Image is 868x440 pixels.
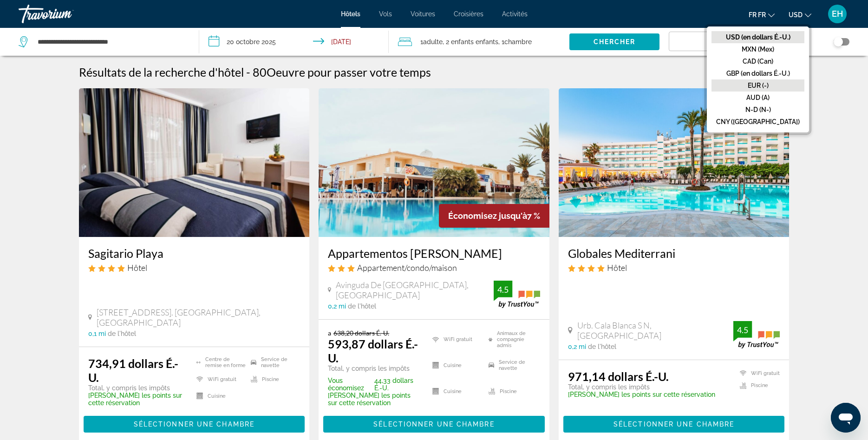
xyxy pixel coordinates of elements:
[494,281,540,308] img: trustyou-badge.svg
[825,4,849,24] button: Menu utilisateur
[568,343,586,350] span: 0,2 mi
[246,373,300,385] li: Piscine
[711,116,804,128] button: CNY ([GEOGRAPHIC_DATA])
[267,65,431,79] span: Oeuvre pour passer votre temps
[711,67,804,79] button: GBP (en dollars É.-U.)
[79,88,310,237] img: Image de l'
[411,10,435,18] span: Voitures
[711,43,804,55] button: MXN (Mex)
[735,382,780,390] li: Piscine
[569,33,659,50] button: Chercher
[328,302,346,310] span: 0,2 mi
[333,329,389,337] del: 638,20 dollars É.-U.
[328,246,540,260] a: Appartementos [PERSON_NAME]
[677,36,724,47] mat-select: Trier par
[577,320,734,341] span: Urb. Cala Blanca S N, [GEOGRAPHIC_DATA]
[420,35,443,48] span: 1
[454,10,483,18] a: Croisières
[711,104,804,116] button: N-D (N-)
[749,8,775,21] button: Changer de langue
[484,355,540,376] li: Service de navette
[134,420,255,428] span: Sélectionner une chambre
[428,355,484,376] li: Cuisine
[341,10,360,18] a: Hôtels
[88,356,178,384] ins: 734,91 dollars É.-U.
[484,381,540,402] li: Piscine
[328,365,421,372] p: Total, y compris les impôts
[246,356,300,368] li: Service de navette
[192,390,246,402] li: Cuisine
[88,246,300,260] h3: Sagitario Playa
[97,307,300,328] span: [STREET_ADDRESS]. [GEOGRAPHIC_DATA], [GEOGRAPHIC_DATA]
[323,416,545,433] button: Sélectionner une chambre
[328,263,540,273] div: Appartement 3 étoiles
[192,373,246,385] li: WiFi gratuit
[494,284,512,295] div: 4.5
[336,280,493,300] span: Avinguda De [GEOGRAPHIC_DATA], [GEOGRAPHIC_DATA]
[504,38,532,46] span: Chambre
[389,28,569,56] button: Voyageurs: 1 adulte, 2 enfants
[192,356,246,368] li: Centre de remise en forme
[568,246,780,260] a: Globales Mediterrani
[563,416,785,433] button: Sélectionner une chambre
[733,321,780,348] img: trustyou-badge.svg
[476,38,498,46] span: Enfants
[357,263,457,273] span: Appartement/condo/maison
[328,377,372,392] span: Vous économisez
[428,381,484,402] li: Cuisine
[789,8,811,21] button: Changement de monnaie
[328,329,331,337] span: a
[448,211,527,221] span: Économisez jusqu'à
[328,337,418,365] ins: 593,87 dollars É.-U.
[348,302,376,310] span: de l'hôtel
[568,263,780,273] div: Hôtel 4 étoiles
[607,263,627,273] span: Hôtel
[502,10,528,18] a: Activités
[19,2,111,26] a: Travorium
[711,79,804,92] button: EUR (-)
[568,383,715,391] p: Total, y compris les impôts
[559,88,790,237] img: Image de l'
[328,377,421,392] p: 44,33 dollars É.-U.
[328,392,421,407] p: [PERSON_NAME] les points sur cette réservation
[246,65,250,79] span: -
[253,65,431,79] h2: 80
[831,403,861,433] iframe: Bouton de lancement de la fenêtre de messagerie
[711,55,804,67] button: CAD (Can)
[323,418,545,428] a: Sélectionner une chambre
[423,38,443,46] span: Adulte
[735,369,780,377] li: WiFi gratuit
[749,11,766,19] span: fr fr
[443,35,498,48] span: , 2
[711,31,804,43] button: USD (en dollars É.-U.)
[451,38,474,46] span: Enfants
[439,204,549,228] div: 7 %
[484,329,540,350] li: Animaux de compagnie admis
[789,11,803,19] span: USD
[568,391,715,398] p: [PERSON_NAME] les points sur cette réservation
[832,9,843,19] span: EH
[79,65,244,79] h1: Résultats de la recherche d'hôtel
[613,420,734,428] span: Sélectionner une chambre
[498,35,532,48] span: , 1
[127,263,147,273] span: Hôtel
[199,28,389,56] button: Date d'enregistrement: 20 octobre 2025 Date de départ: 26 octobre 2025
[733,324,752,335] div: 4.5
[563,418,785,428] a: Sélectionner une chambre
[827,38,849,46] button: Toggle map
[568,369,669,383] ins: 971,14 dollars É.-U.
[428,329,484,350] li: WiFi gratuit
[88,384,185,392] p: Total, y compris les impôts
[84,416,305,433] button: Sélectionner une chambre
[319,88,549,237] img: Image de l'
[379,10,392,18] a: Vols
[108,330,136,337] span: de l'hôtel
